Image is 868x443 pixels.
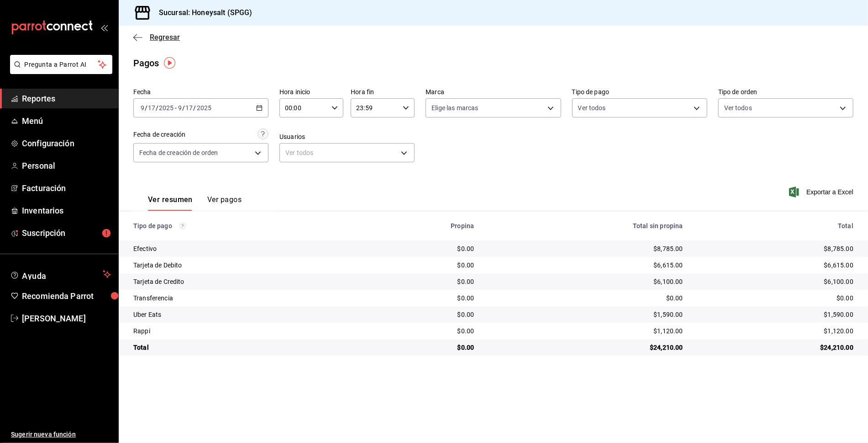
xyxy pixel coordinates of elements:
[279,89,343,96] label: Hora inicio
[133,277,352,286] div: Tarjeta de Credito
[148,195,242,211] div: navigation tabs
[145,104,147,112] span: /
[133,56,159,70] div: Pagos
[175,104,177,112] span: -
[578,103,606,112] span: Ver todos
[698,222,853,230] div: Total
[426,89,561,96] label: Marca
[133,89,268,96] label: Fecha
[698,343,853,352] div: $24,210.00
[366,326,474,336] div: $0.00
[489,261,683,270] div: $6,615.00
[489,343,683,352] div: $24,210.00
[152,7,252,18] h3: Sucursal: Honeysalt (SPGG)
[279,143,415,162] div: Ver todos
[133,130,185,139] div: Fecha de creación
[133,222,352,230] div: Tipo de pago
[698,244,853,253] div: $8,785.00
[179,223,186,229] svg: Los pagos realizados con Pay y otras terminales son montos brutos.
[718,89,853,96] label: Tipo de orden
[366,294,474,303] div: $0.00
[150,33,180,42] span: Regresar
[366,310,474,319] div: $0.00
[489,310,683,319] div: $1,590.00
[22,227,111,239] span: Suscripción
[133,244,352,253] div: Efectivo
[133,294,352,303] div: Transferencia
[158,104,174,112] input: ----
[22,92,111,105] span: Reportes
[489,244,683,253] div: $8,785.00
[133,310,352,319] div: Uber Eats
[133,33,180,42] button: Regresar
[133,326,352,336] div: Rappi
[489,294,683,303] div: $0.00
[698,261,853,270] div: $6,615.00
[139,148,218,157] span: Fecha de creación de orden
[25,60,98,69] span: Pregunta a Parrot AI
[366,261,474,270] div: $0.00
[196,104,212,112] input: ----
[279,134,415,140] label: Usuarios
[366,343,474,352] div: $0.00
[194,104,196,112] span: /
[489,222,683,230] div: Total sin propina
[156,104,158,112] span: /
[10,55,112,74] button: Pregunta a Parrot AI
[185,104,194,112] input: --
[698,277,853,286] div: $6,100.00
[207,195,242,211] button: Ver pagos
[572,89,707,96] label: Tipo de pago
[698,294,853,303] div: $0.00
[366,244,474,253] div: $0.00
[22,182,111,194] span: Facturación
[6,66,112,76] a: Pregunta a Parrot AI
[148,195,193,211] button: Ver resumen
[178,104,182,112] input: --
[22,115,111,127] span: Menú
[724,103,752,112] span: Ver todos
[366,222,474,230] div: Propina
[22,269,99,280] span: Ayuda
[22,137,111,149] span: Configuración
[791,187,853,197] button: Exportar a Excel
[366,277,474,286] div: $0.00
[164,57,175,69] img: Tooltip marker
[11,430,111,439] span: Sugerir nueva función
[22,204,111,217] span: Inventarios
[133,261,352,270] div: Tarjeta de Debito
[489,326,683,336] div: $1,120.00
[182,104,185,112] span: /
[431,103,478,112] span: Elige las marcas
[698,326,853,336] div: $1,120.00
[698,310,853,319] div: $1,590.00
[140,104,145,112] input: --
[351,89,415,96] label: Hora fin
[22,312,111,325] span: [PERSON_NAME]
[22,290,111,302] span: Recomienda Parrot
[22,160,111,172] span: Personal
[100,24,108,31] button: open_drawer_menu
[133,343,352,352] div: Total
[489,277,683,286] div: $6,100.00
[147,104,156,112] input: --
